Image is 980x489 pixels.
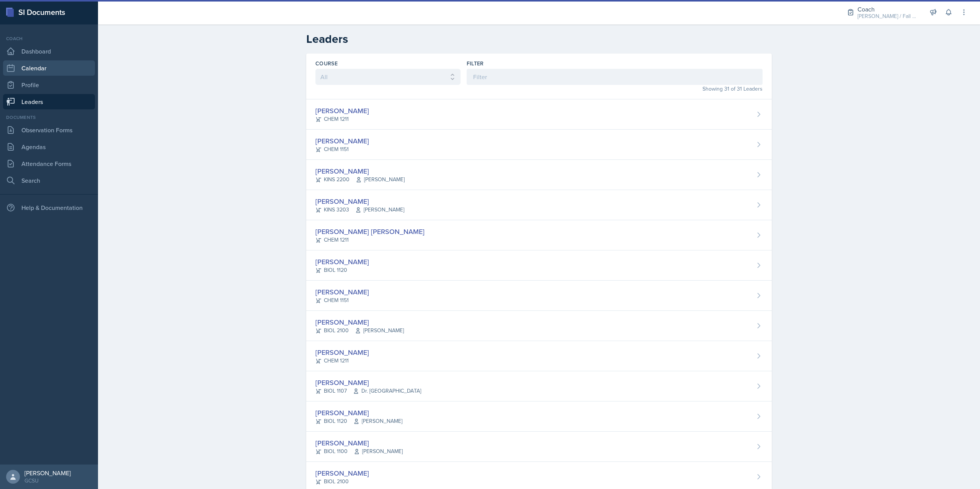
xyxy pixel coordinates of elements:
div: BIOL 1120 [315,417,402,425]
span: [PERSON_NAME] [356,175,405,184]
a: [PERSON_NAME] BIOL 1107Dr. [GEOGRAPHIC_DATA] [306,371,772,401]
div: CHEM 1211 [315,236,425,244]
a: Attendance Forms [3,156,95,171]
a: Dashboard [3,44,95,59]
div: Showing 31 of 31 Leaders [467,85,763,93]
div: [PERSON_NAME] [315,377,421,388]
div: [PERSON_NAME] [315,347,369,357]
div: KINS 2200 [315,175,405,184]
div: Coach [3,35,95,42]
a: [PERSON_NAME] BIOL 1120 [306,250,772,281]
div: [PERSON_NAME] [315,408,402,418]
div: Help & Documentation [3,200,95,215]
div: BIOL 2100 [315,327,404,335]
div: CHEM 1211 [315,357,369,365]
a: Calendar [3,60,95,76]
div: [PERSON_NAME] [315,166,405,176]
a: Search [3,173,95,188]
div: [PERSON_NAME] [315,287,369,297]
div: [PERSON_NAME] [315,257,369,267]
div: [PERSON_NAME] [PERSON_NAME] [315,226,425,237]
a: [PERSON_NAME] CHEM 1151 [306,281,772,311]
div: BIOL 1107 [315,387,421,395]
div: BIOL 2100 [315,478,369,486]
span: [PERSON_NAME] [355,206,404,214]
div: GCSU [24,477,71,484]
a: Agendas [3,139,95,154]
span: [PERSON_NAME] [353,417,402,425]
div: [PERSON_NAME] [315,317,404,327]
a: [PERSON_NAME] CHEM 1211 [306,341,772,371]
div: CHEM 1151 [315,296,369,304]
div: Coach [857,5,919,14]
div: Documents [3,114,95,121]
div: [PERSON_NAME] / Fall 2025 [857,12,919,20]
a: Observation Forms [3,122,95,138]
input: Filter [467,69,763,85]
div: [PERSON_NAME] [315,136,369,146]
span: Dr. [GEOGRAPHIC_DATA] [353,387,421,395]
a: [PERSON_NAME] BIOL 1100[PERSON_NAME] [306,432,772,462]
span: [PERSON_NAME] [354,447,403,455]
label: Course [315,60,338,67]
a: [PERSON_NAME] KINS 2200[PERSON_NAME] [306,160,772,190]
div: BIOL 1100 [315,447,403,455]
div: [PERSON_NAME] [24,469,71,477]
h2: Leaders [306,32,772,46]
div: CHEM 1151 [315,145,369,153]
div: [PERSON_NAME] [315,196,404,206]
a: [PERSON_NAME] CHEM 1211 [306,99,772,130]
div: [PERSON_NAME] [315,438,403,448]
span: [PERSON_NAME] [355,327,404,335]
div: BIOL 1120 [315,266,369,274]
a: [PERSON_NAME] [PERSON_NAME] CHEM 1211 [306,220,772,250]
a: [PERSON_NAME] KINS 3203[PERSON_NAME] [306,190,772,220]
label: Filter [467,60,484,67]
a: [PERSON_NAME] BIOL 2100[PERSON_NAME] [306,311,772,341]
a: [PERSON_NAME] CHEM 1151 [306,130,772,160]
div: CHEM 1211 [315,115,369,123]
div: [PERSON_NAME] [315,106,369,116]
div: [PERSON_NAME] [315,468,369,478]
a: Leaders [3,94,95,109]
a: [PERSON_NAME] BIOL 1120[PERSON_NAME] [306,401,772,432]
div: KINS 3203 [315,206,404,214]
a: Profile [3,77,95,93]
